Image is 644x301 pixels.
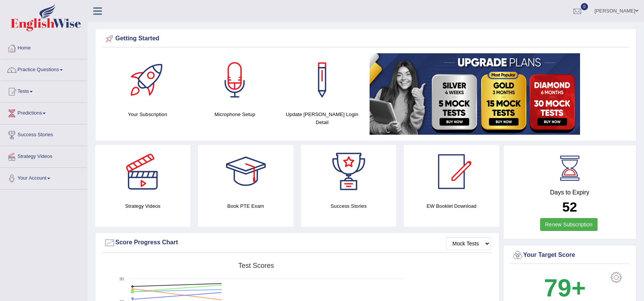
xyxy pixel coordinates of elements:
a: Success Stories [0,124,87,143]
img: small5.jpg [370,53,580,135]
a: Strategy Videos [0,146,87,165]
text: 90 [120,277,124,281]
h4: Microphone Setup [195,110,274,118]
h4: Days to Expiry [512,189,628,196]
a: Tests [0,81,87,100]
span: 0 [581,3,588,10]
h4: EW Booklet Download [404,202,499,210]
h4: Your Subscription [108,110,187,118]
h4: Success Stories [301,202,396,210]
h4: Strategy Videos [95,202,190,210]
div: Getting Started [104,33,628,45]
a: Home [0,38,87,57]
a: Practice Questions [0,59,87,78]
div: Your Target Score [512,250,628,261]
h4: Update [PERSON_NAME] Login Detail [282,110,362,126]
a: Predictions [0,103,87,122]
h4: Book PTE Exam [198,202,293,210]
a: Your Account [0,168,87,187]
b: 52 [562,199,577,214]
div: Score Progress Chart [104,237,491,248]
a: Renew Subscription [540,218,598,231]
tspan: Test scores [238,262,274,269]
